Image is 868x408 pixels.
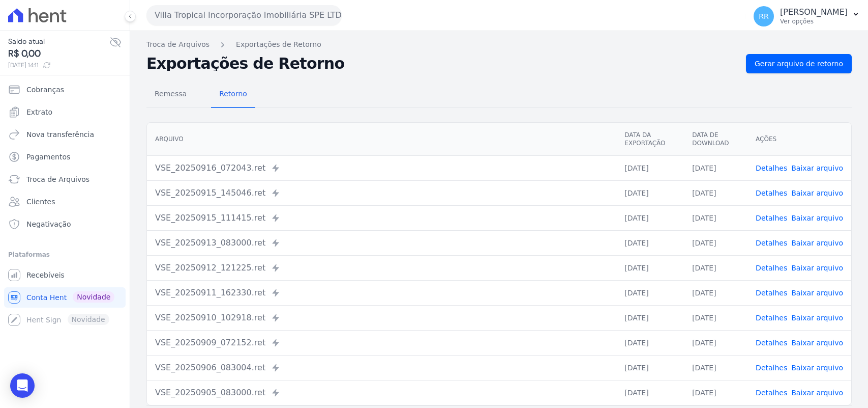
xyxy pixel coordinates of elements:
[146,39,209,50] a: Troca de Arquivos
[146,57,738,71] h2: Exportações de Retorno
[236,39,321,50] a: Exportações de Retorno
[8,79,122,330] nav: Sidebar
[8,249,122,261] div: Plataformas
[756,164,787,172] a: Detalhes
[26,292,67,303] span: Conta Hent
[211,81,255,108] a: Retorno
[148,84,193,104] span: Remessa
[26,174,89,184] span: Troca de Arquivos
[747,123,851,156] th: Ações
[616,280,684,305] td: [DATE]
[26,270,65,280] span: Recebíveis
[684,205,747,230] td: [DATE]
[4,147,126,167] a: Pagamentos
[756,339,787,347] a: Detalhes
[756,364,787,372] a: Detalhes
[746,54,852,73] a: Gerar arquivo de retorno
[616,230,684,255] td: [DATE]
[155,212,608,224] div: VSE_20250915_111415.ret
[791,289,843,297] a: Baixar arquivo
[616,123,684,156] th: Data da Exportação
[780,7,848,17] p: [PERSON_NAME]
[791,364,843,372] a: Baixar arquivo
[4,79,126,100] a: Cobranças
[756,289,787,297] a: Detalhes
[4,102,126,122] a: Extrato
[780,17,848,25] p: Ver opções
[147,123,616,156] th: Arquivo
[26,197,55,207] span: Clientes
[791,314,843,322] a: Baixar arquivo
[26,152,70,162] span: Pagamentos
[616,255,684,280] td: [DATE]
[756,314,787,322] a: Detalhes
[4,265,126,285] a: Recebíveis
[791,389,843,397] a: Baixar arquivo
[4,192,126,212] a: Clientes
[684,280,747,305] td: [DATE]
[4,214,126,234] a: Negativação
[684,355,747,380] td: [DATE]
[73,291,114,303] span: Novidade
[155,387,608,399] div: VSE_20250905_083000.ret
[791,264,843,272] a: Baixar arquivo
[791,239,843,247] a: Baixar arquivo
[146,39,852,50] nav: Breadcrumb
[8,47,109,61] span: R$ 0,00
[756,189,787,197] a: Detalhes
[755,59,843,69] span: Gerar arquivo de retorno
[146,81,195,108] a: Remessa
[616,205,684,230] td: [DATE]
[791,164,843,172] a: Baixar arquivo
[684,380,747,405] td: [DATE]
[791,339,843,347] a: Baixar arquivo
[684,155,747,180] td: [DATE]
[146,5,342,25] button: Villa Tropical Incorporação Imobiliária SPE LTDA
[616,305,684,330] td: [DATE]
[756,389,787,397] a: Detalhes
[155,237,608,249] div: VSE_20250913_083000.ret
[155,262,608,274] div: VSE_20250912_121225.ret
[155,162,608,174] div: VSE_20250916_072043.ret
[756,214,787,222] a: Detalhes
[213,84,253,104] span: Retorno
[616,330,684,355] td: [DATE]
[756,239,787,247] a: Detalhes
[684,305,747,330] td: [DATE]
[616,155,684,180] td: [DATE]
[8,36,109,47] span: Saldo atual
[759,13,768,20] span: RR
[616,355,684,380] td: [DATE]
[26,129,94,140] span: Nova transferência
[684,330,747,355] td: [DATE]
[684,230,747,255] td: [DATE]
[756,264,787,272] a: Detalhes
[791,189,843,197] a: Baixar arquivo
[616,380,684,405] td: [DATE]
[155,337,608,349] div: VSE_20250909_072152.ret
[684,180,747,205] td: [DATE]
[4,169,126,189] a: Troca de Arquivos
[10,373,35,398] div: Open Intercom Messenger
[26,219,71,229] span: Negativação
[155,187,608,199] div: VSE_20250915_145046.ret
[155,287,608,299] div: VSE_20250911_162330.ret
[26,85,64,95] span: Cobranças
[4,287,126,308] a: Conta Hent Novidade
[4,124,126,145] a: Nova transferência
[684,123,747,156] th: Data de Download
[155,312,608,324] div: VSE_20250910_102918.ret
[616,180,684,205] td: [DATE]
[26,107,52,117] span: Extrato
[155,362,608,374] div: VSE_20250906_083004.ret
[8,61,109,70] span: [DATE] 14:11
[791,214,843,222] a: Baixar arquivo
[745,2,868,31] button: RR [PERSON_NAME] Ver opções
[684,255,747,280] td: [DATE]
